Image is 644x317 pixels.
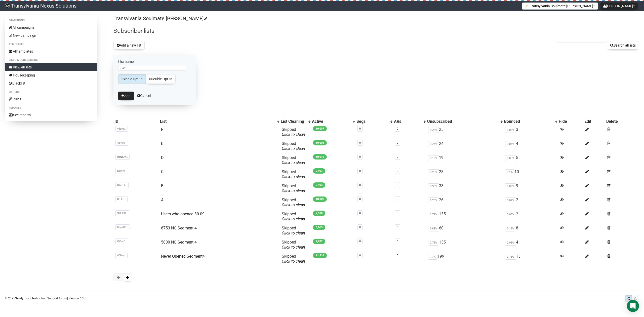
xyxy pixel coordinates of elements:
[5,89,97,95] li: Others
[313,196,327,202] span: 10,002
[161,127,163,132] a: F
[503,181,557,195] td: 9
[5,47,97,55] a: All templates
[505,169,514,175] span: 0.1%
[113,118,159,125] th: ID: No sort applied, sorting is disabled
[115,168,128,174] span: KBf89..
[313,239,325,244] span: 4,852
[47,297,67,300] a: Support forum
[5,23,97,31] a: All campaigns
[355,118,393,125] th: Segs: No sort applied, activate to apply an ascending sort
[5,41,97,47] li: Templates
[359,183,361,187] a: 0
[397,169,398,173] a: 0
[359,127,361,130] a: 0
[583,118,605,125] th: Edit: No sort applied, sorting is disabled
[525,4,529,8] img: 1.png
[5,296,87,301] p: © 2025 | | | Version 6.1.3
[584,119,604,124] div: Edit
[503,238,557,252] td: 4
[393,118,426,125] th: ARs: No sort applied, activate to apply an ascending sort
[5,4,10,8] img: 586cc6b7d8bc403f0c61b981d947c989
[146,74,176,84] a: Double Opt-In
[600,3,638,10] button: [PERSON_NAME]
[505,141,516,147] span: 0.04%
[428,141,439,147] span: 0.24%
[161,155,164,160] a: D
[113,41,145,50] button: Add a new list
[359,155,361,158] a: 0
[426,224,503,238] td: 60
[605,118,639,125] th: Delete: No sort applied, sorting is disabled
[282,259,305,264] a: Click to clean
[428,155,439,161] span: 0.19%
[397,197,398,201] a: 0
[356,119,388,124] div: Segs
[282,155,305,165] span: Skipped
[5,111,97,119] a: See reports
[606,119,638,124] div: Delete
[161,169,164,174] a: C
[428,127,439,133] span: 0.25%
[282,197,305,207] span: Skipped
[503,224,557,238] td: 8
[280,118,311,125] th: List Cleaning: No sort applied, activate to apply an ascending sort
[426,252,503,266] td: 199
[426,195,503,210] td: 26
[397,141,398,144] a: 0
[397,240,398,243] a: 0
[397,183,398,187] a: 0
[115,224,130,230] span: UqmHT..
[282,212,305,221] span: Skipped
[503,252,557,266] td: 13
[161,240,197,245] a: 5000 NO Segment 4
[313,211,325,216] span: 7,510
[607,41,639,50] button: Search all lists
[161,212,206,216] a: Users who opened 30.09.
[311,118,355,125] th: Active: No sort applied, activate to apply an ascending sort
[505,226,516,231] span: 0.12%
[282,245,305,250] a: Click to clean
[282,203,305,207] a: Click to clean
[426,118,503,125] th: Unsubscribed: No sort applied, activate to apply an ascending sort
[397,155,398,158] a: 0
[394,119,421,124] div: ARs
[5,95,97,103] a: Rules
[161,226,197,230] a: 6753 NO Segment 4
[281,119,306,124] div: List Cleaning
[426,153,503,167] td: 19
[359,169,361,173] a: 0
[503,195,557,210] td: 2
[397,226,398,229] a: 0
[115,182,129,188] span: DAZLT..
[313,154,327,160] span: 10,010
[426,125,503,139] td: 25
[505,240,516,246] span: 0.08%
[627,300,639,312] div: Open Intercom Messenger
[428,226,439,231] span: 0.89%
[113,26,639,35] h2: Subscriber lists
[428,240,439,246] span: 2.71%
[426,238,503,252] td: 135
[312,119,350,124] div: Active
[282,132,305,137] a: Click to clean
[118,65,186,71] input: The name of your new list
[503,139,557,153] td: 4
[359,141,361,144] a: 0
[522,3,598,10] button: Transylvania Soulmate [PERSON_NAME]
[426,167,503,181] td: 28
[115,154,130,160] span: iHNKM..
[161,254,205,259] a: Never Opened Segment4
[282,141,305,151] span: Skipped
[359,254,361,257] a: 0
[313,168,325,174] span: 9,997
[161,141,163,146] a: E
[118,92,134,100] button: Add
[115,210,129,216] span: SUhPH..
[282,188,305,193] a: Click to clean
[118,59,191,64] label: List name
[5,63,97,71] a: View all lists
[282,127,305,137] span: Skipped
[282,240,305,250] span: Skipped
[282,183,305,193] span: Skipped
